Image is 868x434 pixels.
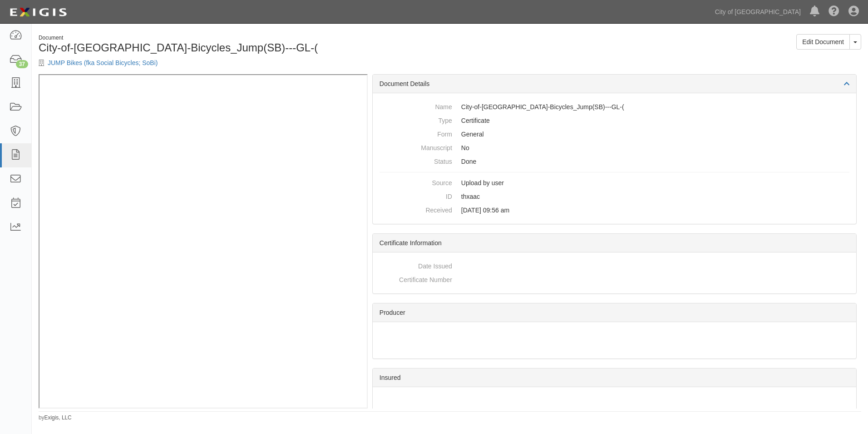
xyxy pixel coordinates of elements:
[380,114,849,127] dd: Certificate
[380,127,452,139] dt: Form
[380,203,849,217] dd: [DATE] 09:56 am
[380,190,849,203] dd: thxaac
[380,176,849,190] dd: Upload by user
[380,203,452,215] dt: Received
[380,155,452,166] dt: Status
[380,100,849,114] dd: City-of-[GEOGRAPHIC_DATA]-Bicycles_Jump(SB)---GL-(
[829,6,839,17] i: Help Center - Complianz
[380,190,452,201] dt: ID
[39,42,443,54] h1: City-of-[GEOGRAPHIC_DATA]-Bicycles_Jump(SB)---GL-(
[373,303,856,322] div: Producer
[39,34,443,42] div: Document
[373,75,856,93] div: Document Details
[39,414,72,422] small: by
[44,414,72,421] a: Exigis, LLC
[16,60,28,68] div: 37
[796,34,850,50] a: Edit Document
[380,100,452,111] dt: Name
[380,273,452,284] dt: Certificate Number
[48,59,158,66] a: JUMP Bikes (fka Social Bicycles; SoBi)
[380,155,849,168] dd: Done
[380,176,452,187] dt: Source
[380,141,452,152] dt: Manuscript
[380,259,452,271] dt: Date Issued
[380,114,452,125] dt: Type
[373,368,856,387] div: Insured
[7,4,69,20] img: logo-5460c22ac91f19d4615b14bd174203de0afe785f0fc80cf4dbbc73dc1793850b.png
[380,141,849,155] dd: No
[380,127,849,141] dd: General
[710,3,805,21] a: City of [GEOGRAPHIC_DATA]
[373,234,856,252] div: Certificate Information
